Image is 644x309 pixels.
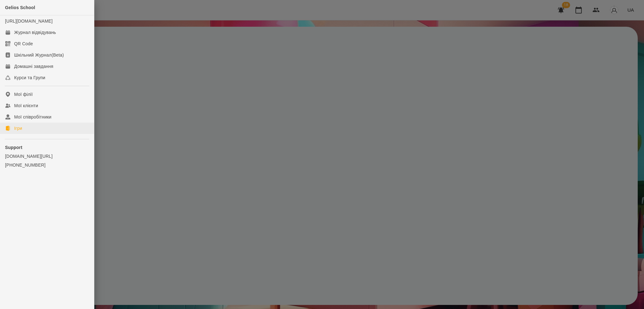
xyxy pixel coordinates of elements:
div: Домашні завдання [14,63,53,69]
div: Шкільний Журнал(Beta) [14,52,64,58]
p: Support [5,144,89,151]
a: [DOMAIN_NAME][URL] [5,153,89,159]
a: [URL][DOMAIN_NAME] [5,19,53,24]
div: Мої клієнти [14,102,38,109]
a: [PHONE_NUMBER] [5,162,89,168]
div: Курси та Групи [14,74,45,81]
span: Gelios School [5,5,35,10]
div: Ігри [14,125,22,131]
div: Мої філії [14,91,33,97]
div: Журнал відвідувань [14,29,56,36]
div: QR Code [14,41,33,47]
div: Мої співробітники [14,114,52,120]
